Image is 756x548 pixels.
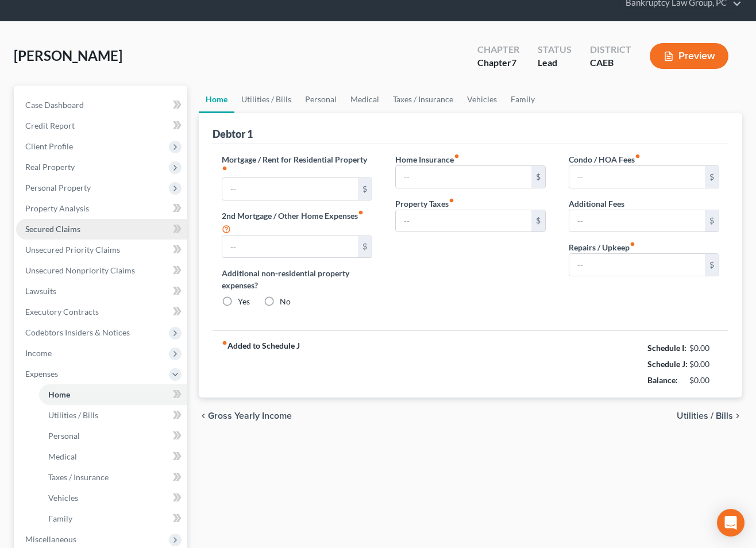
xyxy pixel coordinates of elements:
label: Home Insurance [395,153,460,165]
span: Credit Report [25,121,75,130]
i: chevron_right [733,411,742,420]
label: Additional Fees [569,198,624,210]
strong: Schedule I: [647,343,686,353]
span: Personal Property [25,183,91,192]
span: Expenses [25,369,58,379]
input: -- [222,236,358,258]
button: Preview [650,43,728,69]
span: Executory Contracts [25,307,99,317]
div: Debtor 1 [213,127,253,141]
a: Utilities / Bills [39,405,187,426]
input: -- [569,166,705,188]
a: Family [39,508,187,529]
span: [PERSON_NAME] [14,47,122,64]
a: Medical [344,86,386,113]
i: fiber_manual_record [449,198,454,203]
button: Utilities / Bills chevron_right [677,411,742,420]
span: Gross Yearly Income [208,411,292,420]
i: fiber_manual_record [358,210,364,215]
strong: Balance: [647,375,678,385]
label: Condo / HOA Fees [569,153,641,165]
a: Lawsuits [16,281,187,302]
span: Codebtors Insiders & Notices [25,327,130,337]
input: -- [396,210,531,232]
a: Taxes / Insurance [386,86,460,113]
label: Repairs / Upkeep [569,241,635,253]
span: Vehicles [48,493,78,503]
a: Unsecured Priority Claims [16,240,187,260]
div: Lead [538,56,572,70]
span: Client Profile [25,141,73,151]
a: Home [39,384,187,405]
div: $ [705,254,719,276]
span: Real Property [25,162,75,172]
a: Case Dashboard [16,95,187,115]
label: Mortgage / Rent for Residential Property [222,153,372,177]
div: $ [705,210,719,232]
div: $ [358,236,372,258]
span: Home [48,389,70,399]
a: Credit Report [16,115,187,136]
div: Chapter [477,43,519,56]
a: Home [199,86,234,113]
span: 7 [511,57,516,68]
span: Property Analysis [25,203,89,213]
input: -- [569,254,705,276]
a: Personal [298,86,344,113]
button: chevron_left Gross Yearly Income [199,411,292,420]
span: Personal [48,431,80,441]
a: Utilities / Bills [234,86,298,113]
span: Case Dashboard [25,100,84,110]
div: $0.00 [689,375,720,386]
label: Yes [238,296,250,307]
div: District [590,43,631,56]
a: Vehicles [460,86,504,113]
a: Taxes / Insurance [39,467,187,488]
a: Family [504,86,542,113]
span: Taxes / Insurance [48,472,109,482]
a: Unsecured Nonpriority Claims [16,260,187,281]
div: $ [705,166,719,188]
a: Property Analysis [16,198,187,219]
label: Additional non-residential property expenses? [222,267,372,291]
span: Utilities / Bills [677,411,733,420]
span: Income [25,348,52,358]
div: Open Intercom Messenger [717,509,745,537]
a: Secured Claims [16,219,187,240]
span: Unsecured Priority Claims [25,245,120,254]
i: fiber_manual_record [222,340,227,346]
label: No [280,296,291,307]
input: -- [222,178,358,200]
span: Unsecured Nonpriority Claims [25,265,135,275]
div: $0.00 [689,342,720,354]
label: 2nd Mortgage / Other Home Expenses [222,210,372,236]
i: fiber_manual_record [635,153,641,159]
span: Lawsuits [25,286,56,296]
i: fiber_manual_record [630,241,635,247]
i: fiber_manual_record [454,153,460,159]
span: Family [48,514,72,523]
div: $0.00 [689,358,720,370]
div: $ [358,178,372,200]
a: Executory Contracts [16,302,187,322]
a: Medical [39,446,187,467]
i: chevron_left [199,411,208,420]
div: $ [531,166,545,188]
span: Utilities / Bills [48,410,98,420]
span: Miscellaneous [25,534,76,544]
strong: Added to Schedule J [222,340,300,388]
input: -- [569,210,705,232]
i: fiber_manual_record [222,165,227,171]
div: $ [531,210,545,232]
strong: Schedule J: [647,359,688,369]
a: Personal [39,426,187,446]
div: Chapter [477,56,519,70]
div: CAEB [590,56,631,70]
input: -- [396,166,531,188]
label: Property Taxes [395,198,454,210]
a: Vehicles [39,488,187,508]
span: Medical [48,451,77,461]
span: Secured Claims [25,224,80,234]
div: Status [538,43,572,56]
